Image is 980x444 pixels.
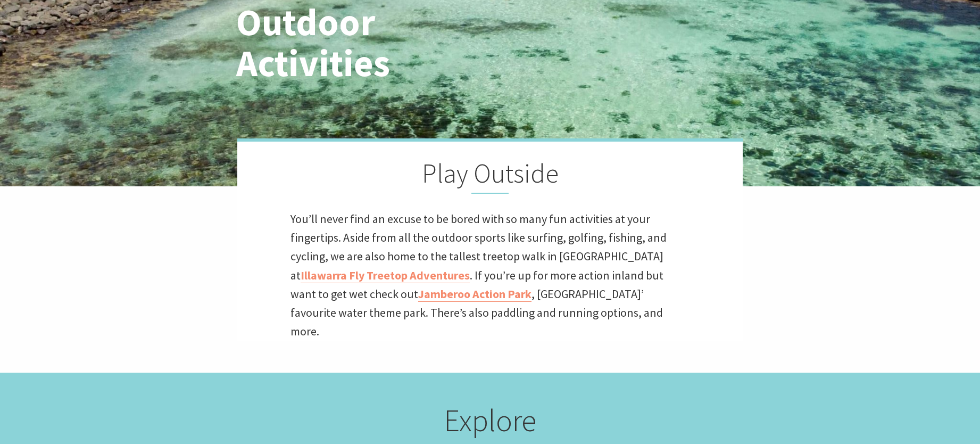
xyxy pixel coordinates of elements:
h2: Explore [281,402,699,443]
h2: Play Outside [290,158,690,194]
h1: Outdoor Activities [236,2,537,84]
a: Jamberoo Action Park [418,286,531,302]
a: Illawarra Fly Treetop Adventures [301,268,470,283]
p: You’ll never find an excuse to be bored with so many fun activities at your fingertips. Aside fro... [290,210,690,341]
